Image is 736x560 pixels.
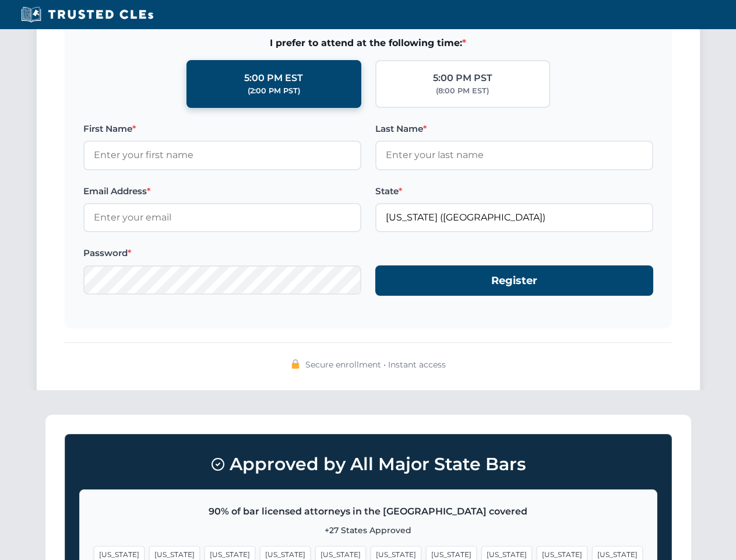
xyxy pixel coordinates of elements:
[83,203,361,232] input: Enter your email
[83,141,361,170] input: Enter your first name
[436,85,489,97] div: (8:00 PM EST)
[375,265,653,296] button: Register
[94,524,643,537] p: +27 States Approved
[305,358,446,371] span: Secure enrollment • Instant access
[94,504,643,519] p: 90% of bar licensed attorneys in the [GEOGRAPHIC_DATA] covered
[79,449,657,480] h3: Approved by All Major State Bars
[375,141,653,170] input: Enter your last name
[17,6,157,23] img: Trusted CLEs
[83,36,653,51] span: I prefer to attend at the following time:
[244,71,303,86] div: 5:00 PM EST
[375,184,653,198] label: State
[83,184,361,198] label: Email Address
[291,359,300,369] img: 🔒
[375,122,653,136] label: Last Name
[83,122,361,136] label: First Name
[83,246,361,260] label: Password
[248,85,300,97] div: (2:00 PM PST)
[433,71,492,86] div: 5:00 PM PST
[375,203,653,232] input: California (CA)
